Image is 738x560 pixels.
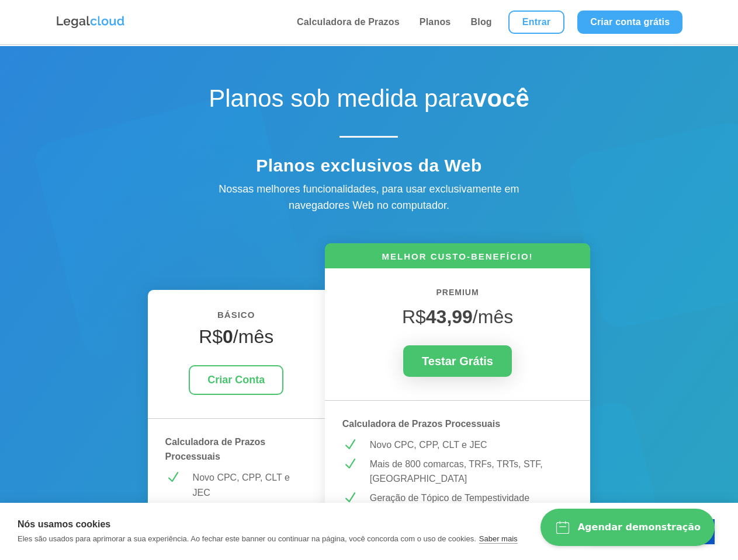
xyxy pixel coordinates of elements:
a: Saber mais [479,534,518,544]
h4: R$ /mês [165,325,307,353]
strong: 43,99 [426,306,473,327]
p: Mais de 800 comarcas, TRFs, TRTs, STF, [GEOGRAPHIC_DATA] [370,457,573,487]
strong: 0 [223,326,233,347]
h6: MELHOR CUSTO-BENEFÍCIO! [325,250,591,268]
p: Novo CPC, CPP, CLT e JEC [193,470,307,500]
img: Logo da Legalcloud [56,15,126,30]
p: Novo CPC, CPP, CLT e JEC [370,437,573,453]
a: Entrar [508,10,564,34]
p: Geração de Tópico de Tempestividade [370,491,573,506]
strong: Nós usamos cookies [18,519,110,529]
strong: Calculadora de Prazos Processuais [342,419,500,429]
h6: BÁSICO [165,307,307,328]
span: R$ /mês [402,306,513,327]
strong: Calculadora de Prazos Processuais [165,437,266,462]
h1: Planos sob medida para [164,84,573,119]
strong: você [473,85,529,112]
a: Criar Conta [189,365,283,395]
span: N [342,437,357,452]
div: Nossas melhores funcionalidades, para usar exclusivamente em navegadores Web no computador. [193,181,544,215]
span: N [342,491,357,505]
span: N [165,470,180,485]
h4: Planos exclusivos da Web [164,155,573,182]
a: Testar Grátis [403,345,512,377]
a: Criar conta grátis [577,10,682,34]
h6: PREMIUM [342,286,573,306]
span: N [342,457,357,471]
p: Eles são usados para aprimorar a sua experiência. Ao fechar este banner ou continuar na página, v... [18,534,476,543]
